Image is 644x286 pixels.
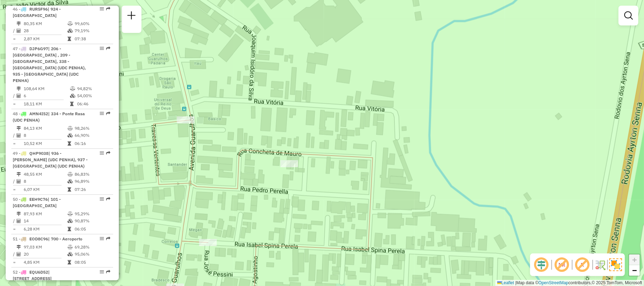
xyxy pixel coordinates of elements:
em: Opções [100,197,104,201]
span: 48 - [13,111,85,123]
td: 54,00% [77,92,110,99]
i: Total de Atividades [17,252,21,256]
span: | 101 - [GEOGRAPHIC_DATA] [13,197,61,208]
i: % de utilização da cubagem [68,219,73,223]
td: 48,55 KM [23,171,67,178]
em: Rota exportada [106,197,110,201]
td: 79,19% [74,27,110,34]
td: 66,90% [74,132,110,139]
td: 95,06% [74,251,110,258]
td: 6,07 KM [23,186,67,193]
td: / [13,251,16,258]
span: DJP6G97 [29,46,48,51]
td: 98,26% [74,125,110,132]
em: Opções [100,270,104,274]
td: = [13,226,16,233]
img: Fluxo de ruas [594,259,606,270]
td: 06:46 [77,100,110,107]
em: Rota exportada [106,46,110,51]
td: 87,93 KM [23,210,67,217]
div: Map data © contributors,© 2025 TomTom, Microsoft [495,280,644,286]
span: 49 - [13,151,88,169]
i: Distância Total [17,87,21,91]
i: Tempo total em rota [68,187,71,192]
i: % de utilização do peso [70,87,75,91]
i: Distância Total [17,22,21,26]
em: Opções [100,151,104,155]
em: Rota exportada [106,151,110,155]
span: 51 - [13,236,82,241]
span: 52 - [13,269,52,281]
span: − [632,266,637,275]
span: Ocultar deslocamento [533,256,550,273]
td: 20 [23,251,67,258]
td: 96,89% [74,178,110,185]
a: OpenStreetMap [539,280,569,285]
td: 4,85 KM [23,259,67,266]
td: 6,28 KM [23,226,67,233]
td: 06:16 [74,140,110,147]
em: Rota exportada [106,7,110,11]
td: = [13,259,16,266]
i: % de utilização do peso [68,22,73,26]
em: Rota exportada [106,111,110,116]
td: / [13,178,16,185]
em: Opções [100,7,104,11]
td: 8 [23,178,67,185]
td: 14 [23,217,67,224]
em: Rota exportada [106,270,110,274]
td: / [13,217,16,224]
i: Total de Atividades [17,179,21,183]
i: Total de Atividades [17,29,21,33]
td: 07:38 [74,35,110,42]
span: 46 - [13,6,61,18]
td: 28 [23,27,67,34]
td: 6 [23,92,70,99]
span: | 700 - Aeroporto [48,236,82,241]
i: % de utilização do peso [68,245,73,249]
a: Leaflet [497,280,514,285]
i: Distância Total [17,245,21,249]
a: Exibir filtros [621,8,636,23]
i: Total de Atividades [17,94,21,98]
td: 84,13 KM [23,125,67,132]
i: % de utilização do peso [68,212,73,216]
span: Exibir rótulo [574,256,591,273]
td: 94,82% [77,85,110,92]
td: 18,11 KM [23,100,70,107]
i: Distância Total [17,172,21,176]
td: 06:05 [74,226,110,233]
i: % de utilização da cubagem [68,29,73,33]
td: 86,83% [74,171,110,178]
td: 08:05 [74,259,110,266]
span: | 334 - Ponte Rasa (UDC PENHA) [13,111,85,123]
i: % de utilização do peso [68,126,73,130]
span: QHP9038 [29,151,48,156]
td: / [13,27,16,34]
em: Rota exportada [106,237,110,241]
td: = [13,140,16,147]
td: 99,60% [74,20,110,27]
td: = [13,35,16,42]
td: / [13,92,16,99]
i: Tempo total em rota [68,37,71,41]
span: | 206 - [GEOGRAPHIC_DATA] , 209 - [GEOGRAPHIC_DATA], 338 - [GEOGRAPHIC_DATA] (UDC PENHA), 935 - [... [13,46,86,83]
a: Zoom out [629,265,640,276]
span: 47 - [13,46,86,83]
em: Opções [100,111,104,116]
td: 80,35 KM [23,20,67,27]
i: Tempo total em rota [70,102,74,106]
i: Total de Atividades [17,219,21,223]
td: 07:26 [74,186,110,193]
td: 95,29% [74,210,110,217]
td: 69,28% [74,244,110,251]
span: AMN4I52 [29,111,48,116]
i: Tempo total em rota [68,227,71,231]
td: / [13,132,16,139]
span: RUR5F96 [29,6,48,12]
span: EQU6D52 [29,269,48,275]
i: % de utilização da cubagem [68,179,73,183]
span: + [632,255,637,264]
td: 90,87% [74,217,110,224]
i: Distância Total [17,126,21,130]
